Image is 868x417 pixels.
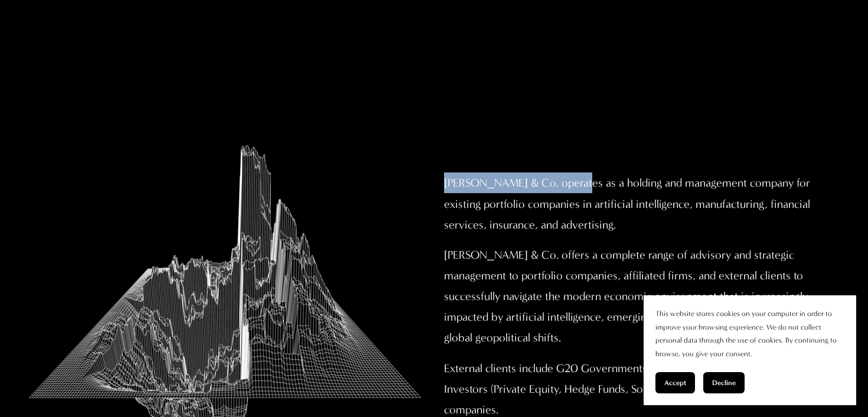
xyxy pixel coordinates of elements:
[444,172,842,234] p: [PERSON_NAME] & Co. operates as a holding and management company for existing portfolio companies...
[444,245,842,348] p: [PERSON_NAME] & Co. offers a complete range of advisory and strategic management to portfolio com...
[712,379,736,387] span: Decline
[664,379,686,387] span: Accept
[644,295,856,405] section: Cookie banner
[655,307,844,360] p: This website stores cookies on your computer in order to improve your browsing experience. We do ...
[703,372,745,393] button: Decline
[655,372,695,393] button: Accept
